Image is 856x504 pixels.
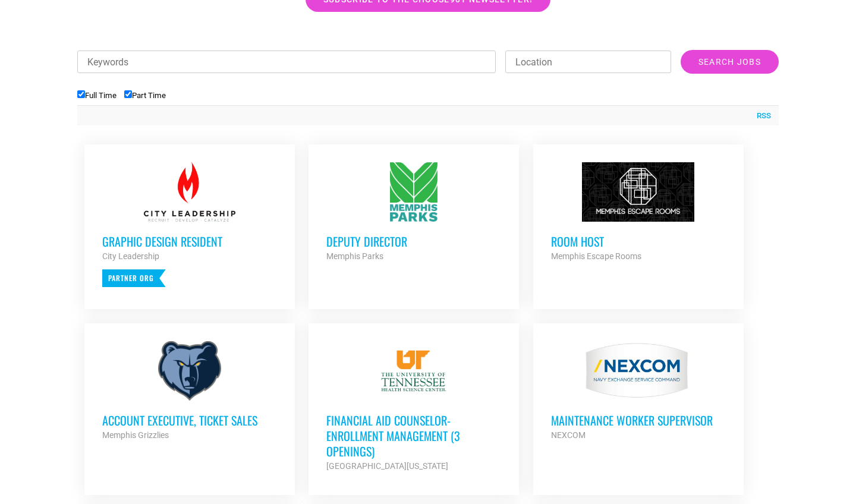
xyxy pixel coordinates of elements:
h3: Financial Aid Counselor-Enrollment Management (3 Openings) [326,412,501,459]
input: Location [505,51,671,73]
a: MAINTENANCE WORKER SUPERVISOR NEXCOM [533,323,744,460]
input: Search Jobs [681,50,779,74]
a: Deputy Director Memphis Parks [309,144,519,281]
a: Account Executive, Ticket Sales Memphis Grizzlies [84,323,295,460]
a: Room Host Memphis Escape Rooms [533,144,744,281]
strong: [GEOGRAPHIC_DATA][US_STATE] [326,461,448,471]
h3: MAINTENANCE WORKER SUPERVISOR [551,412,726,428]
input: Part Time [124,90,132,98]
h3: Room Host [551,234,726,249]
a: Graphic Design Resident City Leadership Partner Org [84,144,295,305]
strong: Memphis Grizzlies [102,430,169,440]
a: RSS [751,110,771,122]
h3: Deputy Director [326,234,501,249]
label: Full Time [77,91,117,100]
h3: Account Executive, Ticket Sales [102,412,277,428]
a: Financial Aid Counselor-Enrollment Management (3 Openings) [GEOGRAPHIC_DATA][US_STATE] [309,323,519,491]
input: Full Time [77,90,85,98]
strong: NEXCOM [551,430,586,440]
strong: Memphis Parks [326,251,383,261]
h3: Graphic Design Resident [102,234,277,249]
p: Partner Org [102,269,166,287]
strong: City Leadership [102,251,159,261]
input: Keywords [77,51,496,73]
label: Part Time [124,91,166,100]
strong: Memphis Escape Rooms [551,251,641,261]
